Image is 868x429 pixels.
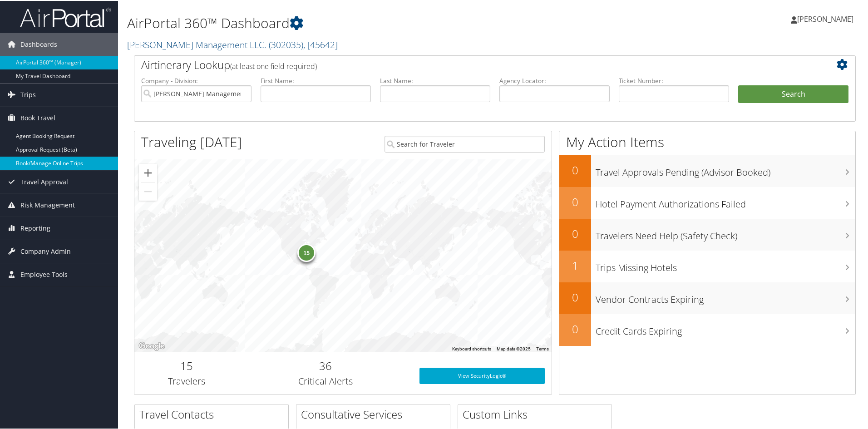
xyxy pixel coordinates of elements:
a: 0Vendor Contracts Expiring [559,281,855,313]
input: Search for Traveler [385,135,545,152]
a: View SecurityLogic® [419,367,545,383]
label: First Name: [261,75,371,84]
label: Ticket Number: [619,75,729,84]
button: Keyboard shortcuts [452,345,491,351]
h1: Traveling [DATE] [141,132,242,151]
span: [PERSON_NAME] [797,13,853,23]
span: ( 302035 ) [269,38,303,50]
a: [PERSON_NAME] [791,5,863,32]
h2: 0 [559,225,591,241]
h1: My Action Items [559,132,855,151]
h2: 36 [246,357,406,373]
img: Google [137,340,167,351]
label: Last Name: [380,75,490,84]
span: Book Travel [20,106,55,128]
h2: Travel Contacts [139,406,288,421]
span: Risk Management [20,193,75,216]
a: Open this area in Google Maps (opens a new window) [137,340,167,351]
h2: Consultative Services [301,406,450,421]
a: 0Travelers Need Help (Safety Check) [559,218,855,250]
h2: 0 [559,162,591,177]
a: 1Trips Missing Hotels [559,250,855,281]
h2: 0 [559,193,591,209]
h3: Travel Approvals Pending (Advisor Booked) [596,161,855,178]
h2: 15 [141,357,232,373]
a: Terms (opens in new tab) [536,345,549,350]
a: 0Hotel Payment Authorizations Failed [559,186,855,218]
span: Trips [20,83,36,105]
a: 0Travel Approvals Pending (Advisor Booked) [559,154,855,186]
h3: Hotel Payment Authorizations Failed [596,192,855,210]
span: , [ 45642 ] [303,38,338,50]
h2: 0 [559,289,591,304]
span: (at least one field required) [230,60,317,70]
h2: Custom Links [463,406,612,421]
h3: Travelers Need Help (Safety Check) [596,224,855,242]
span: Employee Tools [20,262,68,285]
h1: AirPortal 360™ Dashboard [127,13,617,32]
span: Reporting [20,216,50,239]
span: Travel Approval [20,170,68,192]
h2: 1 [559,257,591,272]
h3: Trips Missing Hotels [596,256,855,273]
a: 0Credit Cards Expiring [559,313,855,345]
div: 15 [297,243,316,261]
span: Map data ©2025 [497,345,531,350]
a: [PERSON_NAME] Management LLC. [127,38,338,50]
h3: Critical Alerts [246,374,406,387]
button: Zoom out [139,182,157,200]
img: airportal-logo.png [20,6,111,27]
span: Dashboards [20,32,57,55]
h3: Credit Cards Expiring [596,320,855,337]
h3: Vendor Contracts Expiring [596,288,855,305]
h2: Airtinerary Lookup [141,56,789,72]
button: Zoom in [139,163,157,181]
button: Search [738,84,848,103]
span: Company Admin [20,239,71,262]
label: Company - Division: [141,75,252,84]
label: Agency Locator: [499,75,610,84]
h3: Travelers [141,374,232,387]
h2: 0 [559,321,591,336]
